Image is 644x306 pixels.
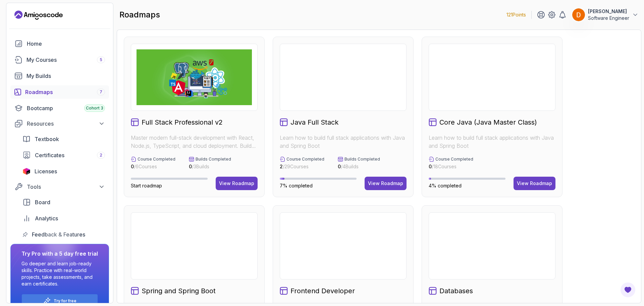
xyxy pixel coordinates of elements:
p: Course Completed [435,157,473,162]
button: View Roadmap [365,177,407,190]
img: user profile image [572,8,585,21]
div: My Builds [26,72,105,80]
span: 7% completed [280,183,313,188]
button: Tools [10,181,109,193]
h2: roadmaps [119,9,160,20]
span: 0 [338,164,341,169]
h2: Spring and Spring Boot [142,286,216,296]
a: licenses [18,165,109,178]
span: 2 [280,164,283,169]
h2: Java Full Stack [290,118,338,127]
div: View Roadmap [517,180,552,187]
span: 4% completed [429,183,462,188]
p: Builds Completed [344,157,380,162]
span: 0 [189,164,192,169]
span: Analytics [35,214,58,222]
img: Full Stack Professional v2 [137,49,252,105]
div: Roadmaps [25,88,105,96]
p: Builds Completed [196,157,231,162]
h2: Databases [439,286,473,296]
span: 2 [100,152,102,158]
p: / 29 Courses [280,163,324,170]
span: 0 [131,164,134,169]
span: Cohort 3 [86,105,103,111]
p: / 4 Builds [338,163,380,170]
button: Open Feedback Button [620,282,636,298]
h2: Full Stack Professional v2 [142,118,223,127]
button: Resources [10,118,109,130]
p: Learn how to build full stack applications with Java and Spring Boot [280,134,407,150]
div: My Courses [26,56,105,64]
span: Board [35,198,50,206]
span: Textbook [35,135,59,143]
p: / 3 Builds [189,163,231,170]
button: user profile image[PERSON_NAME]Software Engineer [572,8,639,21]
a: builds [10,69,109,83]
p: Course Completed [138,157,175,162]
div: View Roadmap [219,180,254,187]
div: Home [27,40,105,48]
p: Go deeper and learn job-ready skills. Practice with real-world projects, take assessments, and ea... [21,260,98,287]
p: Software Engineer [588,15,629,21]
span: 7 [100,89,102,95]
a: courses [10,53,109,67]
div: View Roadmap [368,180,403,187]
button: View Roadmap [216,177,258,190]
span: Feedback & Features [32,230,85,238]
p: Course Completed [286,157,324,162]
span: 5 [100,57,102,62]
p: / 6 Courses [131,163,175,170]
span: Certificates [35,151,64,159]
div: Bootcamp [27,104,105,112]
h2: Frontend Developer [290,286,355,296]
p: Learn how to build full stack applications with Java and Spring Boot [429,134,555,150]
a: Try for free [54,298,76,304]
a: analytics [18,212,109,225]
a: bootcamp [10,101,109,115]
p: Master modern full-stack development with React, Node.js, TypeScript, and cloud deployment. Build... [131,134,258,150]
div: Resources [27,120,105,128]
img: jetbrains icon [22,168,31,175]
p: / 18 Courses [429,163,473,170]
span: Start roadmap [131,183,162,188]
span: 0 [429,164,432,169]
button: View Roadmap [514,177,555,190]
a: home [10,37,109,50]
p: [PERSON_NAME] [588,8,629,15]
a: roadmaps [10,85,109,99]
p: 121 Points [506,11,526,18]
a: certificates [18,148,109,162]
a: textbook [18,132,109,146]
a: feedback [18,228,109,241]
h2: Core Java (Java Master Class) [439,118,537,127]
a: Landing page [14,10,63,20]
div: Tools [27,183,105,191]
span: Licenses [35,167,57,175]
a: board [18,195,109,209]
